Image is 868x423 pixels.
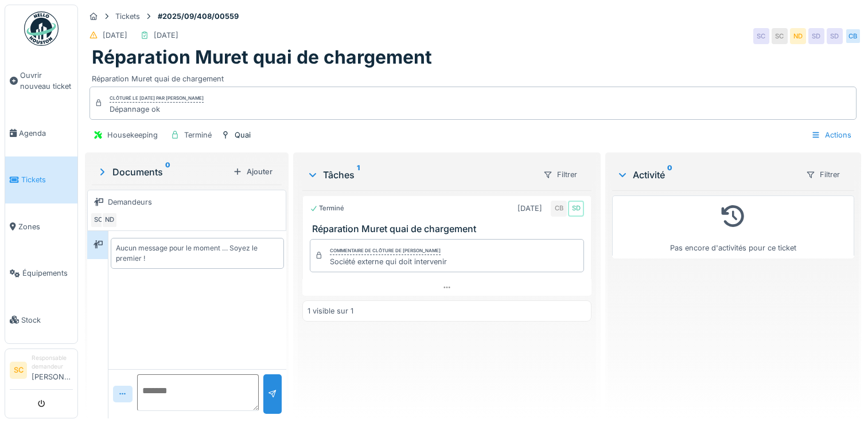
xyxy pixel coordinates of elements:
[753,28,769,44] div: SC
[165,165,170,179] sup: 0
[310,203,344,213] div: Terminé
[308,305,353,316] div: 1 visible sur 1
[801,166,845,183] div: Filtrer
[357,168,360,182] sup: 1
[10,354,73,390] a: SC Responsable demandeur[PERSON_NAME]
[538,166,582,183] div: Filtrer
[5,296,77,343] a: Stock
[21,315,73,326] span: Stock
[110,104,204,115] div: Dépannage ok
[827,28,843,44] div: SD
[19,128,73,139] span: Agenda
[116,243,279,264] div: Aucun message pour le moment … Soyez le premier !
[102,212,118,228] div: ND
[307,168,534,182] div: Tâches
[115,11,140,22] div: Tickets
[96,165,228,179] div: Documents
[667,168,672,182] sup: 0
[92,46,432,68] h1: Réparation Muret quai de chargement
[5,110,77,156] a: Agenda
[235,130,251,140] div: Quai
[845,28,861,44] div: CB
[21,174,73,185] span: Tickets
[568,201,584,217] div: SD
[90,212,106,228] div: SC
[5,156,77,203] a: Tickets
[103,30,127,41] div: [DATE]
[18,221,73,232] span: Zones
[22,268,73,279] span: Équipements
[617,168,796,182] div: Activité
[228,164,277,179] div: Ajouter
[32,354,73,387] li: [PERSON_NAME]
[110,95,204,103] div: Clôturé le [DATE] par [PERSON_NAME]
[808,28,824,44] div: SD
[551,201,567,217] div: CB
[24,11,59,46] img: Badge_color-CXgf-gQk.svg
[330,247,441,255] div: Commentaire de clôture de [PERSON_NAME]
[108,197,152,207] div: Demandeurs
[5,250,77,296] a: Équipements
[154,30,178,41] div: [DATE]
[92,69,854,84] div: Réparation Muret quai de chargement
[330,256,447,267] div: Société externe qui doit intervenir
[5,52,77,110] a: Ouvrir nouveau ticket
[5,203,77,250] a: Zones
[772,28,788,44] div: SC
[10,362,27,379] li: SC
[806,127,857,143] div: Actions
[517,203,542,214] div: [DATE]
[620,201,847,254] div: Pas encore d'activités pour ce ticket
[312,224,586,234] h3: Réparation Muret quai de chargement
[107,130,158,140] div: Housekeeping
[153,11,243,22] strong: #2025/09/408/00559
[20,70,73,92] span: Ouvrir nouveau ticket
[790,28,806,44] div: ND
[184,130,212,140] div: Terminé
[32,354,73,371] div: Responsable demandeur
